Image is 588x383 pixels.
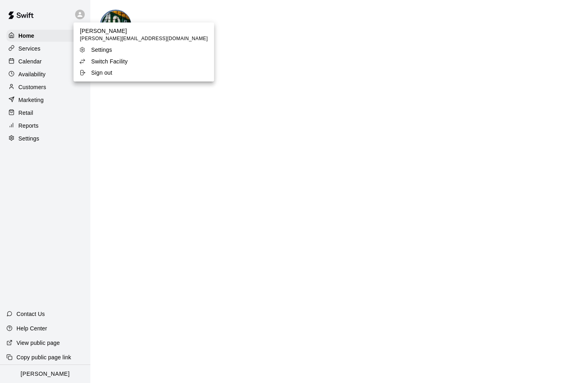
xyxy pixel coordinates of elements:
p: Settings [91,46,112,54]
span: [PERSON_NAME][EMAIL_ADDRESS][DOMAIN_NAME] [80,35,208,43]
a: Switch Facility [73,56,214,67]
p: Sign out [91,69,112,77]
p: Switch Facility [91,57,128,65]
a: Settings [73,44,214,55]
p: [PERSON_NAME] [80,27,208,35]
